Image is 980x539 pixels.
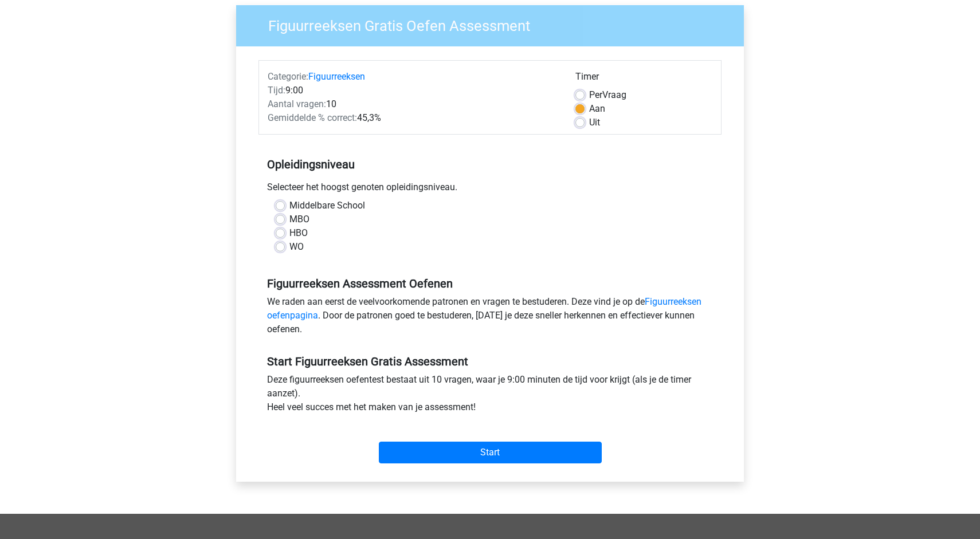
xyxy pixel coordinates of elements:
h5: Figuurreeksen Assessment Oefenen [267,277,713,290]
label: Vraag [589,88,626,102]
span: Aantal vragen: [268,99,326,109]
div: Deze figuurreeksen oefentest bestaat uit 10 vragen, waar je 9:00 minuten de tijd voor krijgt (als... [258,373,722,419]
span: Per [589,89,602,100]
label: WO [289,240,304,254]
input: Start [379,442,602,463]
label: Middelbare School [289,199,365,213]
div: 45,3% [259,111,567,125]
div: 10 [259,97,567,111]
label: Uit [589,116,600,129]
div: 9:00 [259,84,567,97]
span: Categorie: [268,71,308,82]
label: MBO [289,213,309,226]
h3: Figuurreeksen Gratis Oefen Assessment [254,13,735,35]
span: Gemiddelde % correct: [268,112,357,123]
label: Aan [589,102,605,116]
a: Figuurreeksen [308,71,365,82]
div: We raden aan eerst de veelvoorkomende patronen en vragen te bestuderen. Deze vind je op de . Door... [258,295,722,341]
div: Selecteer het hoogst genoten opleidingsniveau. [258,180,722,199]
h5: Start Figuurreeksen Gratis Assessment [267,355,713,368]
div: Timer [575,70,712,88]
span: Tijd: [268,85,285,96]
h5: Opleidingsniveau [267,153,713,176]
label: HBO [289,226,308,240]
